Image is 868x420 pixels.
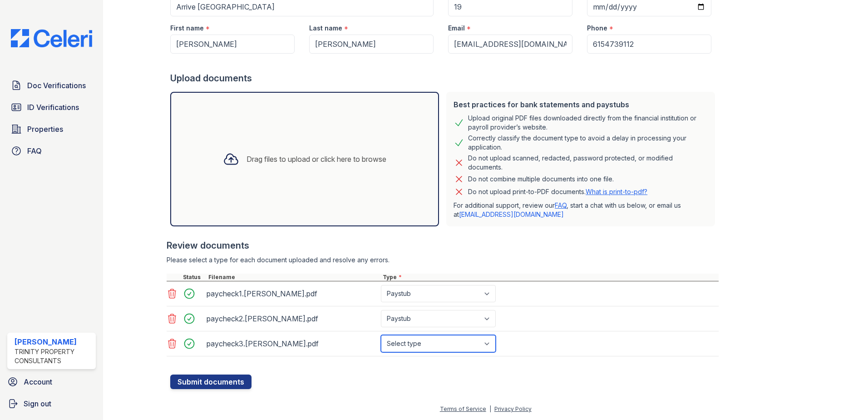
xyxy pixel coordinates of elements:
div: paycheck3.[PERSON_NAME].pdf [207,336,377,351]
div: Upload documents [170,72,719,85]
a: FAQ [7,142,96,160]
a: What is print-to-pdf? [586,188,647,195]
span: Doc Verifications [27,80,86,91]
div: Correctly classify the document type to avoid a delay in processing your application. [468,134,708,152]
a: Sign out [4,395,99,413]
span: Sign out [24,398,51,409]
label: Last name [309,24,342,33]
a: Privacy Policy [494,405,532,412]
div: Please select a type for each document uploaded and resolve any errors. [167,255,719,265]
div: Upload original PDF files downloaded directly from the financial institution or payroll provider’... [468,114,708,132]
p: For additional support, review our , start a chat with us below, or email us at [454,201,708,219]
div: | [489,405,491,412]
label: First name [170,24,204,33]
a: Doc Verifications [7,76,96,95]
p: Do not upload print-to-PDF documents. [468,187,647,196]
div: [PERSON_NAME] [15,336,92,347]
div: Best practices for bank statements and paystubs [454,99,708,110]
div: Trinity Property Consultants [15,347,92,365]
span: Properties [27,124,63,135]
label: Phone [587,24,607,33]
div: Drag files to upload or click here to browse [247,154,386,165]
div: paycheck2.[PERSON_NAME].pdf [207,311,377,326]
a: Terms of Service [440,405,486,412]
button: Submit documents [170,375,252,389]
a: ID Verifications [7,98,96,116]
a: Properties [7,120,96,138]
a: FAQ [555,201,567,209]
div: Type [381,274,719,281]
a: [EMAIL_ADDRESS][DOMAIN_NAME] [459,210,564,218]
div: Filename [207,274,381,281]
label: Email [448,24,465,33]
div: Review documents [167,239,719,252]
div: Do not combine multiple documents into one file. [468,174,614,185]
span: FAQ [27,145,42,156]
div: Status [181,274,207,281]
span: Account [24,376,52,387]
a: Account [4,373,99,391]
div: Do not upload scanned, redacted, password protected, or modified documents. [468,154,708,172]
div: paycheck1.[PERSON_NAME].pdf [207,286,377,301]
img: CE_Logo_Blue-a8612792a0a2168367f1c8372b55b34899dd931a85d93a1a3d3e32e68fde9ad4.png [4,29,99,47]
span: ID Verifications [27,102,79,113]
